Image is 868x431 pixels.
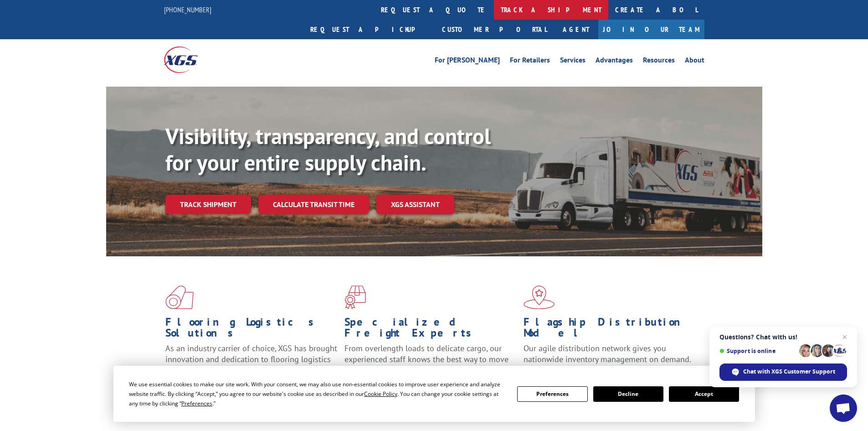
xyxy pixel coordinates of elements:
[554,20,598,39] a: Agent
[593,386,663,402] button: Decline
[376,195,454,214] a: XGS ASSISTANT
[129,379,506,408] div: We use essential cookies to make our site work. With your consent, we may also use non-essential ...
[669,386,739,402] button: Accept
[435,20,554,39] a: Customer Portal
[344,286,366,309] img: xgs-icon-focused-on-flooring-red
[258,195,369,214] a: Calculate transit time
[719,363,847,381] div: Chat with XGS Customer Support
[165,286,194,309] img: xgs-icon-total-supply-chain-intelligence-red
[598,20,704,39] a: Join Our Team
[164,5,211,14] a: [PHONE_NUMBER]
[364,390,397,398] span: Cookie Policy
[344,343,517,384] p: From overlength loads to delicate cargo, our experienced staff knows the best way to move your fr...
[685,57,704,67] a: About
[517,386,587,402] button: Preferences
[303,20,435,39] a: Request a pickup
[435,57,500,67] a: For [PERSON_NAME]
[560,57,586,67] a: Services
[113,366,755,422] div: Cookie Consent Prompt
[165,195,251,214] a: Track shipment
[344,317,517,343] h1: Specialized Freight Experts
[596,57,633,67] a: Advantages
[830,395,857,422] div: Open chat
[510,57,550,67] a: For Retailers
[181,400,212,407] span: Preferences
[524,343,691,364] span: Our agile distribution network gives you nationwide inventory management on demand.
[719,348,796,354] span: Support is online
[165,317,338,343] h1: Flooring Logistics Solutions
[719,333,847,341] span: Questions? Chat with us!
[643,57,675,67] a: Resources
[165,343,337,375] span: As an industry carrier of choice, XGS has brought innovation and dedication to flooring logistics...
[165,122,491,177] b: Visibility, transparency, and control for your entire supply chain.
[524,317,696,343] h1: Flagship Distribution Model
[524,286,555,309] img: xgs-icon-flagship-distribution-model-red
[743,368,835,376] span: Chat with XGS Customer Support
[839,332,850,343] span: Close chat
